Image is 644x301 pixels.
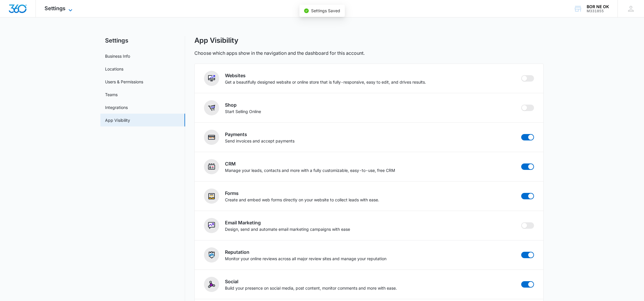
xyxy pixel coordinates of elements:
[194,50,365,57] p: Choose which apps show in the navigation and the dashboard for this account.
[225,226,350,232] p: Design, send and automate email marketing campaigns with ease
[105,66,123,72] a: Locations
[208,75,215,82] img: Websites
[587,9,609,13] div: account id
[105,117,130,123] a: App Visibility
[208,193,215,200] img: Forms
[225,138,294,144] p: Send invoices and accept payments
[105,104,128,110] a: Integrations
[225,131,294,138] h2: Payments
[225,285,397,291] p: Build your presence on social media, post content, monitor comments and more with ease.
[225,219,350,226] h2: Email Marketing
[225,190,379,197] h2: Forms
[225,256,386,262] p: Monitor your online reviews across all major review sites and manage your reputation
[208,222,215,229] img: Email Marketing
[225,197,379,203] p: Create and embed web forms directly on your website to collect leads with ease.
[225,108,261,115] p: Start Selling Online
[225,249,386,256] h2: Reputation
[105,91,118,98] a: Teams
[225,101,261,108] h2: Shop
[105,53,130,59] a: Business Info
[45,5,65,11] span: Settings
[194,36,238,45] h1: App Visibility
[225,278,397,285] h2: Social
[225,72,426,79] h2: Websites
[587,4,609,9] div: account name
[208,163,215,170] img: CRM
[208,104,215,111] img: Shop
[311,8,340,13] span: Settings Saved
[225,167,395,173] p: Manage your leads, contacts and more with a fully customizable, easy-to-use, free CRM
[208,251,215,258] img: Reputation
[208,134,215,141] img: Payments
[208,281,215,288] img: Social
[225,160,395,167] h2: CRM
[105,79,143,85] a: Users & Permissions
[100,36,185,45] h2: Settings
[304,8,309,13] span: check-circle
[225,79,426,85] p: Get a beautifully designed website or online store that is fully-responsive, easy to edit, and dr...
